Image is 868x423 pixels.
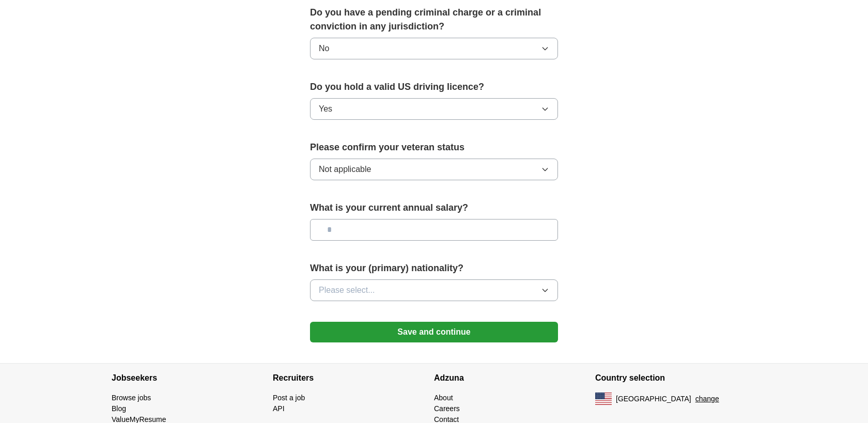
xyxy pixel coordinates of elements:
[319,103,332,115] span: Yes
[112,404,126,413] a: Blog
[434,404,460,413] a: Careers
[434,394,453,402] a: About
[310,98,558,120] button: Yes
[319,284,375,296] span: Please select...
[319,163,371,176] span: Not applicable
[273,404,285,413] a: API
[310,279,558,301] button: Please select...
[310,140,558,154] label: Please confirm your veteran status
[310,6,558,34] label: Do you have a pending criminal charge or a criminal conviction in any jurisdiction?
[310,38,558,59] button: No
[695,394,719,404] button: change
[310,261,558,275] label: What is your (primary) nationality?
[310,80,558,94] label: Do you hold a valid US driving licence?
[310,322,558,342] button: Save and continue
[112,394,151,402] a: Browse jobs
[595,364,756,393] h4: Country selection
[616,394,691,404] span: [GEOGRAPHIC_DATA]
[319,42,329,55] span: No
[273,394,305,402] a: Post a job
[310,159,558,180] button: Not applicable
[310,201,558,215] label: What is your current annual salary?
[595,393,612,405] img: US flag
